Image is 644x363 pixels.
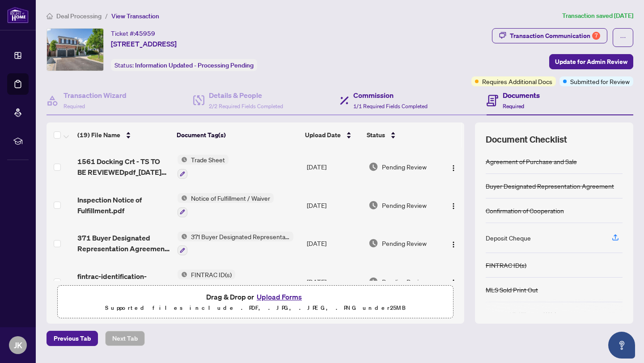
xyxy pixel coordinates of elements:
h4: Details & People [209,90,283,101]
span: fintrac-identification-record-[PERSON_NAME]-20250807-094709.pdf [77,271,170,292]
span: 371 Buyer Designated Representation Agreement - PropTx-OREA_[DATE] 13_02_40.pdf [77,232,170,254]
span: Submitted for Review [570,76,630,86]
span: ellipsis [620,34,626,41]
div: Ticket #: [111,28,155,38]
span: Notice of Fulfillment / Waiver [187,193,274,203]
th: Upload Date [301,122,363,148]
td: [DATE] [303,224,365,263]
span: (19) File Name [77,130,120,140]
span: Pending Review [382,162,427,172]
div: Status: [111,59,257,71]
span: Pending Review [382,238,427,248]
img: Status Icon [178,270,187,279]
span: JK [14,339,22,351]
li: / [105,11,108,21]
th: Document Tag(s) [173,122,301,148]
button: Open asap [608,332,635,359]
img: Logo [450,279,457,286]
span: FINTRAC ID(s) [187,270,235,279]
div: Confirmation of Cooperation [486,206,564,215]
div: MLS Sold Print Out [486,285,538,295]
span: Pending Review [382,200,427,210]
p: Supported files include .PDF, .JPG, .JPEG, .PNG under 25 MB [63,303,448,313]
h4: Documents [503,90,540,101]
button: Next Tab [105,331,145,346]
span: Drag & Drop orUpload FormsSupported files include .PDF, .JPG, .JPEG, .PNG under25MB [58,286,453,319]
div: Deposit Cheque [486,233,531,243]
span: Requires Additional Docs [482,76,552,86]
img: Logo [450,165,457,172]
h4: Commission [353,90,428,101]
button: Status Icon371 Buyer Designated Representation Agreement - Authority for Purchase or Lease [178,232,293,256]
div: Transaction Communication [510,29,600,43]
span: Deal Processing [56,12,102,20]
img: Status Icon [178,193,187,203]
img: Status Icon [178,155,187,165]
button: Logo [446,160,461,174]
th: (19) File Name [74,122,173,148]
img: logo [7,7,29,23]
span: View Transaction [111,12,159,20]
button: Previous Tab [47,331,98,346]
img: Logo [450,241,457,248]
th: Status [363,122,440,148]
td: [DATE] [303,262,365,301]
button: Logo [446,236,461,250]
span: Information Updated - Processing Pending [135,61,254,69]
button: Logo [446,274,461,289]
span: 1/1 Required Fields Completed [353,103,428,110]
img: Document Status [369,238,378,248]
button: Update for Admin Review [549,54,633,69]
span: 45959 [135,30,155,38]
img: IMG-E12275276_1.jpg [47,29,103,71]
button: Transaction Communication7 [492,28,607,43]
span: 1561 Docking Crt - TS TO BE REVIEWEDpdf_[DATE] 13_17_59.pdf [77,156,170,177]
span: [STREET_ADDRESS] [111,38,177,49]
h4: Transaction Wizard [64,90,127,101]
img: Document Status [369,200,378,210]
img: Logo [450,203,457,210]
span: Pending Review [382,277,427,287]
span: home [47,13,53,19]
span: Required [503,103,524,110]
button: Upload Forms [254,291,305,303]
span: 371 Buyer Designated Representation Agreement - Authority for Purchase or Lease [187,232,293,241]
img: Document Status [369,162,378,172]
span: Drag & Drop or [206,291,305,303]
span: Upload Date [305,130,341,140]
span: Trade Sheet [187,155,229,165]
button: Logo [446,198,461,212]
div: FINTRAC ID(s) [486,260,526,270]
span: Previous Tab [54,331,91,346]
button: Status IconNotice of Fulfillment / Waiver [178,193,274,217]
span: Status [367,130,385,140]
td: [DATE] [303,148,365,186]
span: Required [64,103,85,110]
span: Update for Admin Review [555,55,627,69]
button: Status IconFINTRAC ID(s) [178,270,235,294]
article: Transaction saved [DATE] [562,11,633,21]
span: Document Checklist [486,133,567,146]
span: Inspection Notice of Fulfillment.pdf [77,194,170,216]
span: 2/2 Required Fields Completed [209,103,283,110]
div: Buyer Designated Representation Agreement [486,181,614,191]
button: Status IconTrade Sheet [178,155,229,179]
td: [DATE] [303,186,365,224]
div: Agreement of Purchase and Sale [486,156,577,166]
img: Document Status [369,277,378,287]
div: 7 [592,32,600,40]
img: Status Icon [178,232,187,241]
